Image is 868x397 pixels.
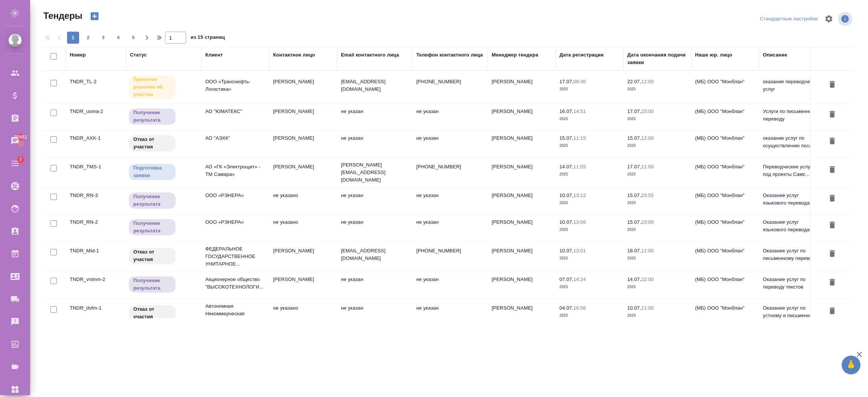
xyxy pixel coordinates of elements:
td: [PHONE_NUMBER] [413,243,488,270]
div: split button [758,13,820,25]
p: 07.07, [559,276,573,282]
button: Удалить [826,108,839,122]
p: (МБ) ООО "Монблан" [695,163,755,171]
div: Номер [70,51,86,59]
p: 10.07, [627,305,641,311]
div: Описание [763,51,787,59]
p: 12:00 [641,79,654,84]
p: 2025 [627,199,688,207]
td: не указан [337,131,413,157]
p: 17.07, [559,79,573,84]
p: 2025 [559,283,620,291]
p: 17.07, [627,164,641,169]
p: Оказание услуг языкового перевода и ... [763,218,823,234]
p: 10.07, [559,192,573,198]
span: Настроить таблицу [820,10,838,28]
p: 22.07, [627,79,641,84]
td: не указан [337,104,413,130]
td: [PERSON_NAME] [269,272,337,298]
p: 2025 [559,171,620,178]
button: Удалить [826,247,839,261]
td: [PERSON_NAME] [488,301,556,327]
p: 2025 [627,226,688,234]
button: Удалить [826,218,839,232]
td: [PERSON_NAME] [269,243,337,270]
p: Отказ от участия [133,248,171,263]
td: [PERSON_NAME] [488,215,556,241]
button: 4 [112,32,124,44]
p: 23:55 [641,192,654,198]
td: не указан [413,272,488,298]
td: [PERSON_NAME] [269,104,337,130]
p: Отказ от участия [133,136,171,151]
p: 23:00 [641,108,654,114]
p: 2025 [627,312,688,319]
p: Получение результата [133,220,171,235]
td: [PERSON_NAME][EMAIL_ADDRESS][DOMAIN_NAME] [337,157,413,188]
p: Автономная Некоммерческая организация... [205,302,266,325]
p: 2025 [559,255,620,262]
p: (МБ) ООО "Монблан" [695,218,755,226]
button: 5 [127,32,139,44]
td: TNDR_dvfm-1 [66,301,126,327]
td: [EMAIL_ADDRESS][DOMAIN_NAME] [337,74,413,101]
p: 15.07, [627,219,641,225]
td: [PERSON_NAME] [488,159,556,186]
td: [PERSON_NAME] [488,243,556,270]
td: TNDR_TMS-1 [66,159,126,186]
p: 16:56 [573,305,586,311]
td: TNDR_MId-1 [66,243,126,270]
button: Удалить [826,276,839,290]
p: 11:55 [573,164,586,169]
p: (МБ) ООО "Монблан" [695,192,755,199]
td: не указан [337,272,413,298]
button: 🙏 [842,356,860,374]
p: 13:01 [573,248,586,253]
p: Подготовка заявки [133,164,171,179]
td: TNDR_RN-3 [66,188,126,214]
td: не указано [269,188,337,214]
td: [PERSON_NAME] [488,272,556,298]
p: 11:15 [573,135,586,141]
span: Тендеры [41,10,83,22]
p: оказание переводческих услуг [763,78,823,93]
td: не указан [413,131,488,157]
span: 4 [112,34,124,41]
p: 2025 [559,86,620,93]
p: 15.07, [627,192,641,198]
span: 3 [97,34,109,41]
td: [PHONE_NUMBER] [413,74,488,101]
p: 17.07, [627,108,641,114]
p: 10.07, [559,248,573,253]
td: не указан [337,301,413,327]
p: 2025 [627,115,688,123]
span: Посмотреть информацию [838,12,854,26]
p: (МБ) ООО "Монблан" [695,134,755,142]
p: Переводческие услуги под проекты Самс... [763,163,823,178]
td: [PERSON_NAME] [269,131,337,157]
p: ООО «Транснефть-Логистика» [205,78,266,93]
p: Акционерное общество "ВЫСОКОТЕХНОЛОГИ... [205,276,266,291]
p: 2025 [627,142,688,150]
p: ФЕДЕРАЛЬНОЕ ГОСУДАРСТВЕННОЕ УНИТАРНОЕ... [205,245,266,268]
span: 2 [82,34,94,41]
p: 11:00 [641,305,654,311]
p: (МБ) ООО "Монблан" [695,247,755,255]
p: Получение результата [133,193,171,208]
div: Дата регистрации [559,51,604,59]
td: [PERSON_NAME] [488,131,556,157]
button: Удалить [826,163,839,177]
p: (МБ) ООО "Монблан" [695,108,755,115]
p: ООО «РЭНЕРА» [205,192,266,199]
p: 04.07, [559,305,573,311]
td: [PERSON_NAME] [269,159,337,186]
p: 18.07, [627,248,641,253]
p: Оказание услуг языкового перевода и д... [763,192,823,207]
td: TNDR_TL-2 [66,74,126,101]
p: 2025 [559,199,620,207]
p: 14.07, [627,276,641,282]
td: [PERSON_NAME] [488,104,556,130]
p: 13:06 [573,219,586,225]
p: 14:51 [573,108,586,114]
button: Создать [86,10,104,23]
